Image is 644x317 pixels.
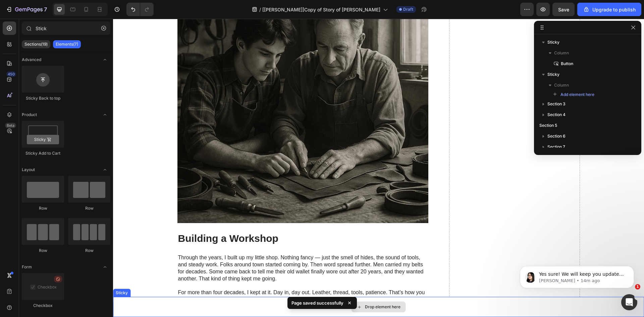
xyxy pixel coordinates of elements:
[510,252,644,299] iframe: Intercom notifications message
[547,39,559,46] span: Sticky
[22,303,64,309] div: Checkbox
[554,82,569,89] span: Column
[3,3,50,16] button: 7
[561,60,573,67] span: Button
[547,71,559,78] span: Sticky
[22,150,64,156] div: Sticky Add to Cart
[635,284,640,289] span: 1
[65,214,165,225] strong: Building a Workshop
[65,235,315,263] p: Through the years, I built up my little shop. Nothing fancy — just the smell of hides, the sound ...
[113,19,644,317] iframe: Design area
[126,3,154,16] div: Undo/Redo
[68,248,110,254] div: Row
[539,122,557,129] span: Section 5
[68,205,110,211] div: Row
[22,112,37,118] span: Product
[558,7,569,12] span: Save
[583,6,636,13] div: Upgrade to publish
[291,300,343,306] p: Page saved successfully
[259,6,261,13] span: /
[560,92,594,98] span: Add element here
[22,205,64,211] div: Row
[22,264,32,270] span: Form
[6,71,16,77] div: 450
[22,21,110,35] input: Search Sections & Elements
[100,109,110,120] span: Toggle open
[577,3,641,16] button: Upgrade to publish
[403,6,413,12] span: Draft
[22,167,35,173] span: Layout
[44,5,47,13] p: 7
[547,133,566,140] span: Section 6
[100,164,110,175] span: Toggle open
[5,123,16,128] div: Beta
[24,42,48,47] p: Sections(19)
[552,3,575,16] button: Save
[22,95,64,101] div: Sticky Back to top
[550,91,597,99] button: Add element here
[1,271,16,277] div: Sticky
[547,101,566,107] span: Section 3
[100,262,110,272] span: Toggle open
[22,57,41,63] span: Advanced
[547,111,566,118] span: Section 4
[262,6,380,13] span: [[PERSON_NAME]]Copy of Story of [PERSON_NAME]
[554,50,569,56] span: Column
[22,248,64,254] div: Row
[65,270,315,284] p: For more than four decades, I kept at it. Day in, day out. Leather, thread, tools, patience. That...
[56,42,78,47] p: Elements(7)
[100,54,110,65] span: Toggle open
[547,144,565,150] span: Section 7
[252,285,287,291] div: Drop element here
[621,294,637,310] iframe: Intercom live chat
